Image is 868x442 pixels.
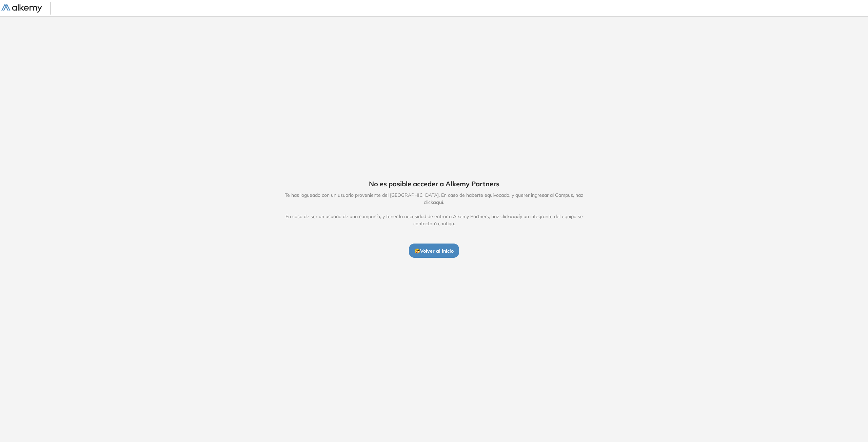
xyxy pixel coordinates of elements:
button: 🤓Volver al inicio [409,244,459,258]
span: aquí [433,199,443,205]
img: Logo [1,4,42,13]
span: No es posible acceder a Alkemy Partners [369,179,499,189]
span: Te has logueado con un usuario proveniente del [GEOGRAPHIC_DATA]. En caso de haberte equivocado, ... [278,192,590,227]
iframe: Chat Widget [746,363,868,442]
div: Widget de chat [746,363,868,442]
span: 🤓 Volver al inicio [414,248,454,254]
span: aquí [510,213,520,219]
